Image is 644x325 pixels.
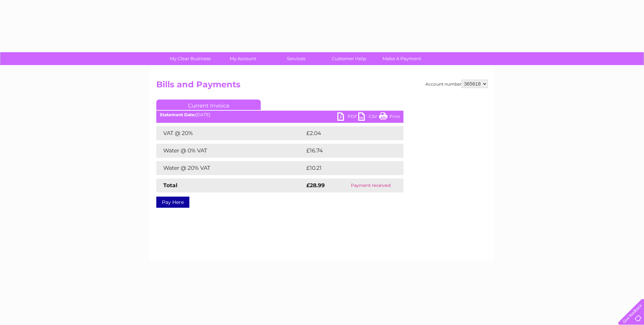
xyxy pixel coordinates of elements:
[156,100,261,110] a: Current Invoice
[214,52,272,65] a: My Account
[305,144,389,158] td: £16.74
[338,179,403,192] td: Payment received
[379,112,400,122] a: Print
[305,126,387,140] td: £2.04
[156,126,305,140] td: VAT @ 20%
[320,52,378,65] a: Customer Help
[156,80,488,93] h2: Bills and Payments
[306,182,325,189] strong: £28.99
[156,144,305,158] td: Water @ 0% VAT
[425,80,488,88] div: Account number
[337,112,358,122] a: PDF
[267,52,325,65] a: Services
[160,112,196,117] b: Statement Date:
[156,112,403,117] div: [DATE]
[163,182,178,189] strong: Total
[373,52,431,65] a: Make A Payment
[156,161,305,175] td: Water @ 20% VAT
[156,197,189,208] a: Pay Here
[305,161,388,175] td: £10.21
[162,52,219,65] a: My Clear Business
[358,112,379,122] a: CSV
